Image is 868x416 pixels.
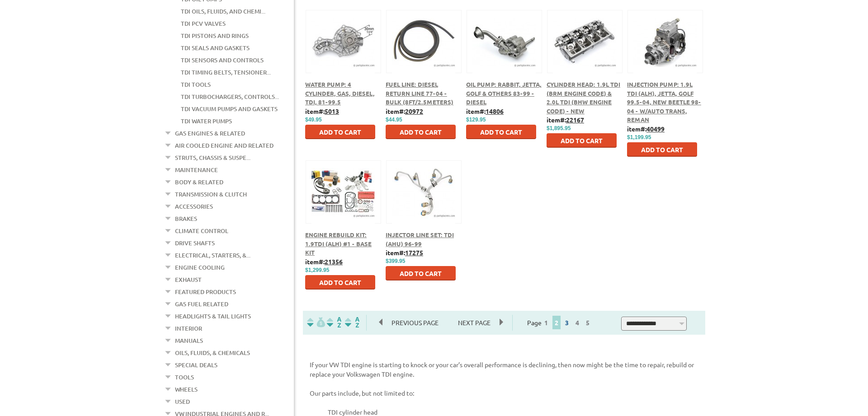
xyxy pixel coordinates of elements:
a: TDI Turbochargers, Controls... [181,91,279,103]
a: Maintenance [175,164,218,176]
u: 22167 [566,116,584,124]
span: $49.95 [305,117,322,123]
p: If your VW TDI engine is starting to knock or your car’s overall performance is declining, then n... [310,360,698,379]
button: Add to Cart [627,142,697,157]
u: 17275 [405,248,423,257]
a: TDI Tools [181,79,211,90]
span: Add to Cart [400,269,442,277]
span: Add to Cart [400,128,442,136]
a: Air Cooled Engine and Related [175,140,274,151]
b: item#: [386,107,423,115]
a: TDI Seals and Gaskets [181,42,250,54]
a: Tools [175,371,194,383]
a: Exhaust [175,274,202,285]
a: Cylinder Head: 1.9L TDI (BRM Engine Code) & 2.0L TDI (BHW Engine Code) - New [547,80,620,115]
a: Headlights & Tail Lights [175,310,251,322]
a: Body & Related [175,176,223,188]
span: $1,199.95 [627,134,651,140]
b: item#: [627,125,665,133]
a: Interior [175,323,202,334]
span: $1,299.95 [305,267,329,273]
u: 40499 [646,125,665,133]
b: item#: [305,257,343,266]
a: Previous Page [379,318,449,327]
p: Our parts include, but not limited to: [310,388,698,398]
b: item#: [466,107,504,115]
a: 1 [542,318,550,327]
img: Sort by Sales Rank [343,317,361,327]
a: Engine Cooling [175,262,225,273]
button: Add to Cart [386,125,456,139]
a: Fuel Line: Diesel Return Line 77-04 - Bulk (8ft/2.5meters) [386,80,453,106]
a: Featured Products [175,286,236,298]
a: 5 [584,318,592,327]
span: Add to Cart [480,128,522,136]
span: Add to Cart [641,145,683,154]
a: Electrical, Starters, &... [175,249,250,261]
span: $129.95 [466,117,486,123]
a: Injection Pump: 1.9L TDI (ALH), Jetta, Golf 99.5-04, New Beetle 98-04 - w/Auto Trans, Reman [627,80,701,123]
a: Wheels [175,383,198,395]
u: 21356 [325,257,343,266]
a: Gas Engines & Related [175,127,245,139]
a: TDI PCV Valves [181,18,226,29]
img: filterpricelow.svg [307,317,325,327]
a: TDI Water Pumps [181,115,232,127]
b: item#: [386,248,423,257]
div: Page [512,315,607,331]
a: Gas Fuel Related [175,298,228,310]
a: Manuals [175,335,203,346]
span: $1,895.95 [547,125,571,131]
a: Accessories [175,201,213,212]
button: Add to Cart [547,133,617,148]
a: Climate Control [175,225,228,237]
a: Drive Shafts [175,237,215,249]
a: Oils, Fluids, & Chemicals [175,347,250,359]
a: Special Deals [175,359,217,371]
a: Brakes [175,213,197,224]
a: Water Pump: 4 Cylinder, Gas, Diesel, TDI, 81-99.5 [305,80,375,106]
a: Oil Pump: Rabbit, Jetta, Golf & Others 83-99 - Diesel [466,80,542,106]
u: 14806 [486,107,504,115]
span: $44.95 [386,117,402,123]
button: Add to Cart [305,125,375,139]
a: Next Page [449,318,500,327]
span: Add to Cart [561,136,603,145]
a: TDI Pistons and Rings [181,30,249,42]
span: $399.95 [386,258,405,264]
a: Struts, Chassis & Suspe... [175,152,250,164]
b: item#: [305,107,339,115]
a: 4 [573,318,581,327]
a: TDI Timing Belts, Tensioner... [181,66,271,78]
a: TDI Oils, Fluids, and Chemi... [181,5,265,17]
u: 5013 [325,107,339,115]
span: Next Page [449,316,500,329]
a: 3 [563,318,571,327]
span: 2 [552,316,561,329]
a: Transmission & Clutch [175,188,247,200]
button: Add to Cart [466,125,536,139]
u: 20972 [405,107,423,115]
img: Sort by Headline [325,317,343,327]
a: TDI Sensors and Controls [181,54,264,66]
span: Add to Cart [319,278,361,286]
span: Add to Cart [319,128,361,136]
span: Previous Page [382,316,448,329]
a: TDI Vacuum Pumps and Gaskets [181,103,278,115]
button: Add to Cart [386,266,456,280]
b: item#: [547,116,584,124]
a: Used [175,396,190,407]
a: Engine Rebuild Kit: 1.9TDI (ALH) #1 - Base Kit [305,231,372,256]
button: Add to Cart [305,275,375,290]
a: Injector Line Set: TDI (AHU) 96-99 [386,231,454,248]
